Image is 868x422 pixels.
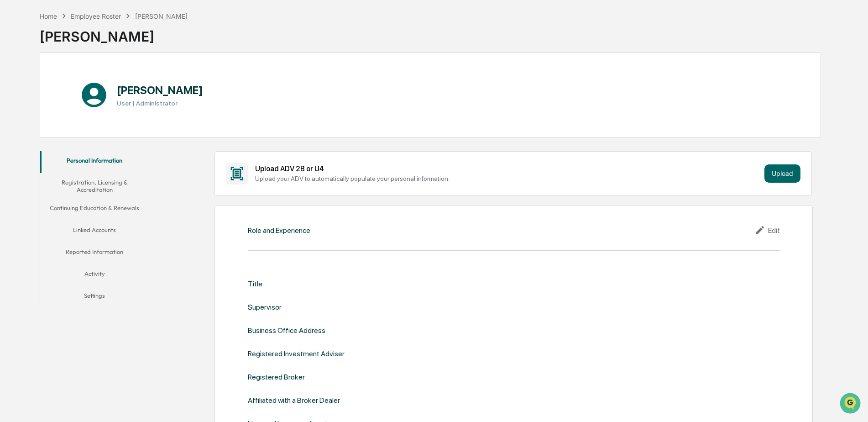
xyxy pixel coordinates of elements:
h3: User | Administrator [117,100,203,107]
button: Start new chat [155,73,166,84]
span: Pylon [91,155,110,162]
div: Affiliated with a Broker Dealer [248,396,340,405]
span: Attestations [75,115,113,124]
div: Supervisor [248,303,282,311]
div: Start new chat [31,70,150,79]
div: 🖐️ [9,116,16,123]
div: Role and Experience [248,226,310,235]
button: Upload [764,164,800,183]
div: Employee Roster [71,12,121,20]
div: Business Office Address [248,326,325,335]
button: Personal Information [40,151,149,173]
div: [PERSON_NAME] [135,12,188,20]
div: Upload your ADV to automatically populate your personal information. [255,175,760,182]
h1: [PERSON_NAME] [117,84,203,97]
span: Preclearance [18,115,59,124]
a: 🔎Data Lookup [5,129,61,145]
button: Activity [40,264,149,286]
div: Upload ADV 2B or U4 [255,164,760,173]
p: How can we help? [9,19,166,34]
div: Title [248,280,262,288]
div: [PERSON_NAME] [40,21,188,45]
img: 1746055101610-c473b297-6a78-478c-a979-82029cc54cd1 [9,70,26,86]
a: 🖐️Preclearance [5,111,63,128]
button: Settings [40,286,149,308]
div: secondary tabs example [40,151,149,309]
span: Data Lookup [18,132,58,142]
div: Home [40,12,57,20]
a: Powered byPylon [64,154,110,162]
div: Registered Investment Adviser [248,349,345,358]
div: 🗄️ [66,116,73,123]
button: Reported Information [40,243,149,264]
button: Continuing Education & Renewals [40,199,149,221]
button: Linked Accounts [40,221,149,243]
a: 🗄️Attestations [63,111,117,128]
div: Registered Broker [248,373,305,381]
div: 🔎 [9,133,16,141]
div: We're available if you need us! [31,79,115,86]
div: Edit [754,225,780,236]
iframe: Open customer support [839,392,863,417]
button: Registration, Licensing & Accreditation [40,173,149,199]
